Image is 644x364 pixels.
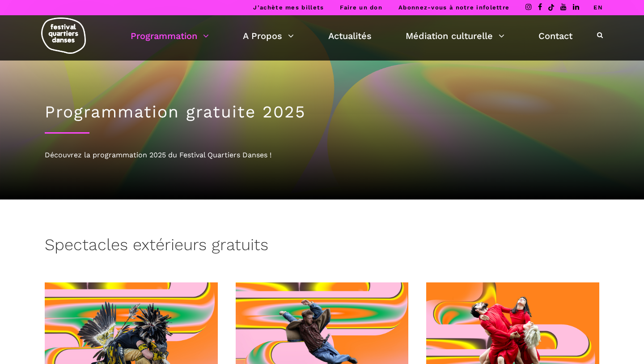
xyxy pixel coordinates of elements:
a: Actualités [328,28,372,43]
a: EN [593,4,603,11]
a: Programmation [131,28,209,43]
div: Découvrez la programmation 2025 du Festival Quartiers Danses ! [45,149,599,161]
a: Médiation culturelle [406,28,504,43]
a: Faire un don [340,4,382,11]
img: logo-fqd-med [41,17,86,54]
h3: Spectacles extérieurs gratuits [45,235,268,258]
a: J’achète mes billets [253,4,324,11]
a: Contact [538,28,572,43]
h1: Programmation gratuite 2025 [45,102,599,122]
a: A Propos [243,28,294,43]
a: Abonnez-vous à notre infolettre [398,4,509,11]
